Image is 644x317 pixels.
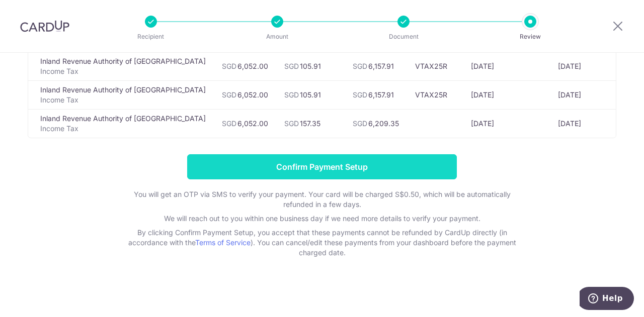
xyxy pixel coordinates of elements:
td: 6,157.91 [345,80,407,109]
td: 6,209.35 [345,109,407,138]
img: CardUp [20,20,69,32]
span: SGD [353,119,367,128]
span: SGD [222,90,236,99]
span: SGD [284,119,299,128]
span: SGD [284,90,299,99]
p: Amount [240,32,314,42]
span: SGD [222,62,236,70]
p: Income Tax [40,95,206,105]
td: [DATE] [463,52,550,80]
p: Income Tax [40,124,206,134]
a: Terms of Service [195,238,251,247]
p: By clicking Confirm Payment Setup, you accept that these payments cannot be refunded by CardUp di... [121,228,523,258]
td: [DATE] [550,52,621,80]
td: 105.91 [276,52,345,80]
td: [DATE] [463,109,550,138]
td: 6,052.00 [214,109,276,138]
p: You will get an OTP via SMS to verify your payment. Your card will be charged S$0.50, which will ... [121,189,523,209]
td: [DATE] [550,80,621,109]
p: Recipient [114,32,188,42]
span: SGD [222,119,236,128]
span: SGD [284,62,299,70]
td: Inland Revenue Authority of [GEOGRAPHIC_DATA] [28,109,214,138]
td: 105.91 [276,80,345,109]
td: [DATE] [550,109,621,138]
p: We will reach out to you within one business day if we need more details to verify your payment. [121,214,523,224]
p: Review [493,32,568,42]
td: 6,052.00 [214,52,276,80]
td: 157.35 [276,109,345,138]
td: VTAX25R [407,52,463,80]
td: Inland Revenue Authority of [GEOGRAPHIC_DATA] [28,80,214,109]
input: Confirm Payment Setup [187,154,457,179]
span: SGD [353,62,367,70]
p: Income Tax [40,66,206,76]
td: 6,052.00 [214,80,276,109]
td: Inland Revenue Authority of [GEOGRAPHIC_DATA] [28,52,214,80]
td: VTAX25R [407,80,463,109]
p: Document [366,32,441,42]
td: [DATE] [463,80,550,109]
iframe: Opens a widget where you can find more information [580,287,634,312]
span: SGD [353,90,367,99]
td: 6,157.91 [345,52,407,80]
